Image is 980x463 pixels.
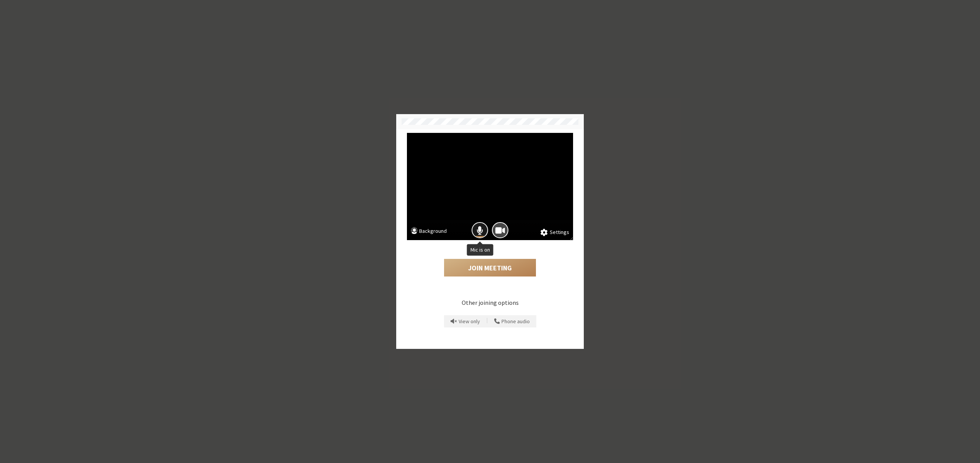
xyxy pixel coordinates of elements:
button: Background [411,227,447,237]
button: Mic is on [472,222,488,239]
p: Other joining options [407,298,573,307]
span: View only [459,319,480,324]
span: | [487,316,488,326]
span: Phone audio [501,319,530,324]
button: Settings [541,228,569,237]
button: Prevent echo when there is already an active mic and speaker in the room. [448,315,483,327]
button: Join Meeting [444,259,536,276]
button: Use your phone for mic and speaker while you view the meeting on this device. [492,315,532,327]
button: Camera is on [492,222,508,239]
